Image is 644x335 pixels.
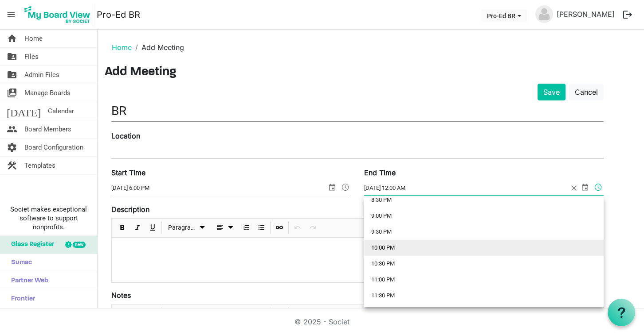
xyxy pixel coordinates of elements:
[364,192,604,208] li: 8:30 PM
[210,219,239,237] div: Alignments
[147,222,159,233] button: Underline
[553,5,618,23] a: [PERSON_NAME]
[111,100,604,121] input: Title
[7,254,32,272] span: Sumac
[163,304,210,323] div: Formats
[7,120,17,138] span: people
[538,84,565,100] button: Save
[364,167,396,178] label: End Time
[97,6,140,23] a: Pro-Ed BR
[7,102,41,120] span: [DATE]
[364,240,604,256] li: 10:00 PM
[132,42,184,53] li: Add Meeting
[24,30,43,47] span: Home
[105,65,637,80] h3: Add Meeting
[130,304,145,323] div: Italic
[115,304,130,323] div: Bold
[111,290,131,300] label: Notes
[272,304,287,323] div: Insert Link
[7,290,35,308] span: Frontier
[364,256,604,272] li: 10:30 PM
[165,222,209,233] button: Paragraph dropdownbutton
[272,219,287,237] div: Insert Link
[115,219,130,237] div: Bold
[112,43,132,52] a: Home
[163,219,210,237] div: Formats
[569,84,604,100] a: Cancel
[568,181,580,195] span: close
[7,48,17,65] span: folder_shared
[22,4,97,26] a: My Board View Logo
[4,205,93,231] span: Societ makes exceptional software to support nonprofits.
[364,288,604,304] li: 11:30 PM
[255,222,267,233] button: Bulleted List
[481,9,527,22] button: Pro-Ed BR dropdownbutton
[7,30,17,47] span: home
[3,6,20,23] span: menu
[24,66,59,84] span: Admin Files
[7,139,17,156] span: settings
[7,236,54,254] span: Glass Register
[24,139,83,156] span: Board Configuration
[145,219,160,237] div: Underline
[24,84,71,102] span: Manage Boards
[240,222,252,233] button: Numbered List
[168,222,197,233] span: Paragraph
[364,272,604,288] li: 11:00 PM
[111,204,149,215] label: Description
[73,242,86,248] div: new
[7,66,17,84] span: folder_shared
[327,181,338,193] span: select
[618,5,637,24] button: logout
[212,222,237,233] button: dropdownbutton
[239,219,254,237] div: Numbered List
[24,157,55,174] span: Templates
[239,304,254,323] div: Numbered List
[130,219,145,237] div: Italic
[7,272,48,290] span: Partner Web
[7,84,17,102] span: switch_account
[580,181,590,193] span: select
[145,304,160,323] div: Underline
[24,120,71,138] span: Board Members
[48,102,74,120] span: Calendar
[364,208,604,224] li: 9:00 PM
[117,222,129,233] button: Bold
[132,222,144,233] button: Italic
[254,219,269,237] div: Bulleted List
[254,304,269,323] div: Bulleted List
[7,157,17,174] span: construction
[295,317,349,326] a: © 2025 - Societ
[111,167,145,178] label: Start Time
[111,131,140,141] label: Location
[210,304,239,323] div: Alignments
[535,5,553,23] img: no-profile-picture.svg
[274,222,286,233] button: Insert Link
[22,4,93,26] img: My Board View Logo
[364,224,604,240] li: 9:30 PM
[24,48,39,65] span: Files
